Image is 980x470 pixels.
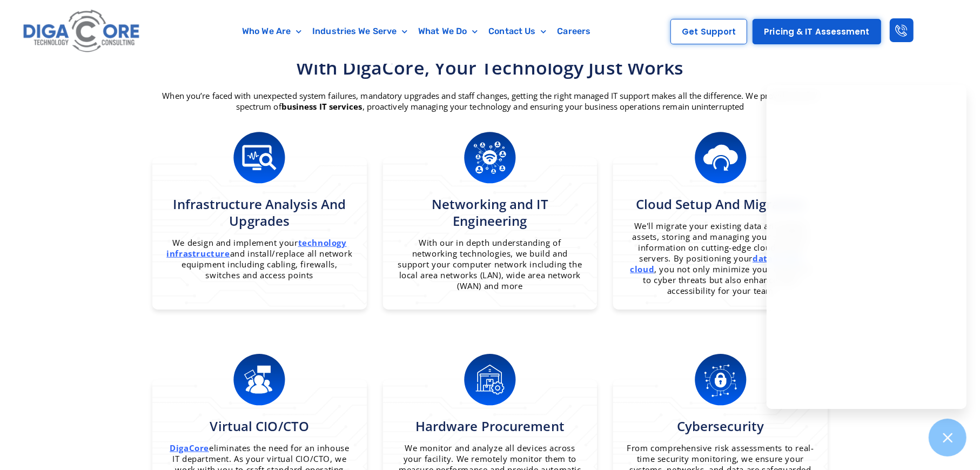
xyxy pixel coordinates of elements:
a: Who We Are [237,19,307,44]
iframe: Chatgenie Messenger [767,85,966,409]
span: Cybersecurity [677,417,764,435]
img: Digacore Hardware Procurement [463,353,517,407]
span: Pricing & IT Assessment [764,28,869,36]
p: We design and implement your and install/replace all network equipment including cabling, firewal... [166,237,353,280]
a: Industries We Serve [307,19,413,44]
span: Hardware Procurement [415,417,565,435]
span: Get Support [682,28,736,36]
img: Digacore logo 1 [20,5,144,58]
h3: With DigaCore, your technology just works [144,56,836,79]
nav: Menu [193,19,639,44]
img: Networking and IT Engineering by Digacore [463,131,517,185]
span: Virtual CIO/CTO [210,417,310,435]
a: Get Support [670,19,747,44]
a: Contact Us [483,19,552,44]
span: Networking and IT Engineering [432,195,548,230]
a: What We Do [413,19,483,44]
img: Continuous Monitoring by Digacore [232,131,286,185]
a: DigaCore [170,442,209,453]
p: We'll migrate your existing data and digital assets, storing and managing your sensitive informat... [627,220,814,296]
img: Cyber Security Service [694,353,748,407]
a: Pricing & IT Assessment [753,19,881,44]
p: With our in depth understanding of networking technologies, we build and support your computer ne... [397,237,584,291]
strong: business IT services [281,101,363,112]
img: Virtual CIO/CTO Services in NJ [232,353,286,407]
a: Careers [552,19,596,44]
a: technology infrastructure [166,237,346,259]
p: When you’re faced with unexpected system failures, mandatory upgrades and staff changes, getting ... [144,90,836,112]
span: Infrastructure Analysis and Upgrades [173,195,346,230]
span: Cloud Setup and Migration [636,195,806,213]
img: Cloud Setup and Migration by Digacore [694,131,748,185]
a: data in the cloud [630,253,801,274]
